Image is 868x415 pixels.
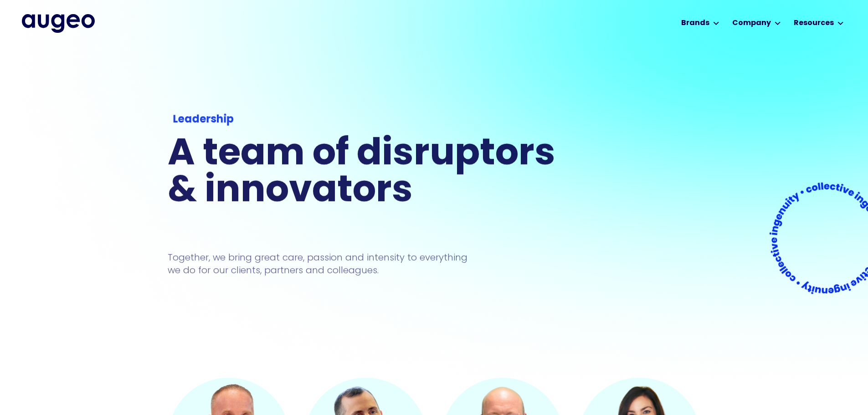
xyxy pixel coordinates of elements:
[732,18,771,29] div: Company
[22,14,95,32] a: home
[173,112,556,128] div: Leadership
[168,137,561,210] h1: A team of disruptors & innovators
[22,14,95,32] img: Augeo's full logo in midnight blue.
[681,18,709,29] div: Brands
[168,251,481,277] p: Together, we bring great care, passion and intensity to everything we do for our clients, partner...
[794,18,834,29] div: Resources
